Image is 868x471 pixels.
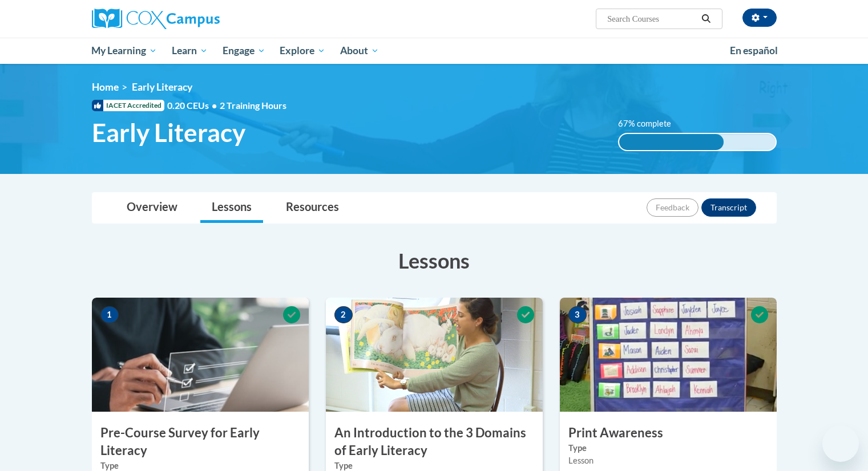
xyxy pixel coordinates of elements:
[326,298,543,412] img: Course Image
[92,424,309,460] h3: Pre-Course Survey for Early Literacy
[568,442,768,454] label: Type
[100,306,119,323] span: 1
[326,424,543,460] h3: An Introduction to the 3 Domains of Early Literacy
[280,44,325,58] span: Explore
[568,306,587,323] span: 3
[606,12,697,26] input: Search Courses
[92,9,309,29] a: Cox Campus
[132,81,192,93] span: Early Literacy
[697,12,714,26] button: Search
[568,454,768,467] div: Lesson
[172,44,208,58] span: Learn
[115,193,189,223] a: Overview
[215,38,273,64] a: Engage
[722,39,785,63] a: En español
[618,117,684,130] label: 67% complete
[92,81,119,93] a: Home
[272,38,333,64] a: Explore
[701,198,756,217] button: Transcript
[220,100,286,111] span: 2 Training Hours
[274,193,350,223] a: Resources
[92,100,164,111] span: IACET Accredited
[92,9,220,29] img: Cox Campus
[560,424,777,442] h3: Print Awareness
[92,246,777,275] h3: Lessons
[619,134,724,150] div: 67% complete
[200,193,263,223] a: Lessons
[730,44,778,56] span: En español
[212,100,217,111] span: •
[164,38,215,64] a: Learn
[92,298,309,412] img: Course Image
[167,99,220,112] span: 0.20 CEUs
[92,117,245,148] span: Early Literacy
[822,425,859,462] iframe: Button to launch messaging window
[75,38,794,64] div: Main menu
[334,306,353,323] span: 2
[560,298,777,412] img: Course Image
[91,44,157,58] span: My Learning
[340,44,379,58] span: About
[742,9,777,27] button: Account Settings
[84,38,165,64] a: My Learning
[223,44,265,58] span: Engage
[333,38,386,64] a: About
[647,198,699,217] button: Feedback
